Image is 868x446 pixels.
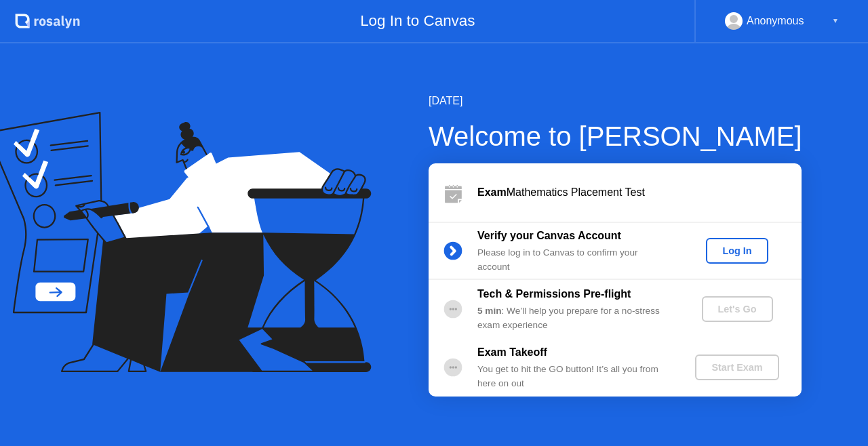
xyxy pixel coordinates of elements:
div: [DATE] [429,93,802,109]
div: Anonymous [747,12,804,30]
b: Exam [477,186,507,198]
button: Start Exam [695,354,778,380]
b: Exam Takeoff [477,346,547,358]
div: : We’ll help you prepare for a no-stress exam experience [477,304,673,332]
button: Log In [706,238,768,264]
div: ▼ [832,12,839,30]
b: Tech & Permissions Pre-flight [477,288,631,300]
button: Let's Go [702,296,773,322]
div: Start Exam [701,362,773,373]
div: Mathematics Placement Test [477,184,802,201]
b: Verify your Canvas Account [477,230,621,241]
div: Let's Go [707,304,768,315]
div: Log In [711,245,762,256]
div: Please log in to Canvas to confirm your account [477,246,673,274]
div: Welcome to [PERSON_NAME] [429,116,802,157]
b: 5 min [477,306,502,316]
div: You get to hit the GO button! It’s all you from here on out [477,363,673,390]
